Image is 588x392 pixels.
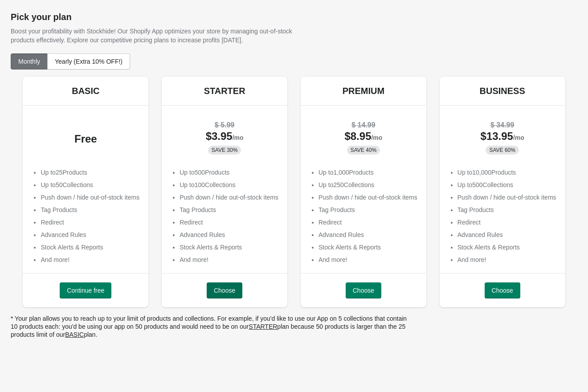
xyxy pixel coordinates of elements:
li: Redirect [180,218,278,227]
p: Up to 500 Collections [457,180,556,189]
button: Yearly (Extra 10% OFF!) [47,53,130,69]
li: Stock Alerts & Reports [318,243,417,252]
div: $ 3.95 [171,132,278,142]
li: Stock Alerts & Reports [180,243,278,252]
span: /mo [233,134,244,141]
li: Tag Products [180,205,278,214]
li: Redirect [41,218,139,227]
span: SAVE 60% [489,147,515,154]
li: And more! [318,255,417,264]
div: $ 14.99 [310,121,417,130]
li: Advanced Rules [318,230,417,239]
p: Up to 50 Collections [41,180,139,189]
div: $ 5.99 [171,121,278,130]
span: Yearly (Extra 10% OFF!) [55,58,122,65]
p: Up to 100 Collections [180,180,278,189]
h1: Pick your plan [11,12,577,22]
p: Up to 500 Products [180,168,278,177]
li: Advanced Rules [41,230,139,239]
button: Monthly [11,53,48,69]
li: Tag Products [457,205,556,214]
li: Redirect [318,218,417,227]
h5: PREMIUM [343,86,384,96]
p: Up to 1,000 Products [318,168,417,177]
span: Monthly [18,58,40,65]
ins: BASIC [65,331,84,338]
button: Choose [485,282,520,298]
li: And more! [180,255,278,264]
li: Tag Products [41,205,139,214]
button: Choose [207,282,242,298]
span: /mo [371,134,382,141]
li: Push down / hide out-of-stock items [318,193,417,202]
span: Continue free [67,287,104,294]
p: Up to 10,000 Products [457,168,556,177]
span: Choose [353,287,374,294]
h5: BUSINESS [480,86,525,96]
li: Push down / hide out-of-stock items [457,193,556,202]
li: Redirect [457,218,556,227]
ins: STARTER [249,323,277,330]
h5: BASIC [72,86,99,96]
p: Boost your profitability with Stockhide! Our Shopify App optimizes your store by managing out-of-... [11,27,317,45]
li: Stock Alerts & Reports [41,243,139,252]
span: SAVE 30% [212,147,237,154]
div: Free [32,135,139,143]
h5: STARTER [204,86,245,96]
li: Push down / hide out-of-stock items [41,193,139,202]
button: Choose [346,282,381,298]
p: Up to 250 Collections [318,180,417,189]
div: $ 13.95 [449,132,556,142]
li: Advanced Rules [457,230,556,239]
button: Continue free [60,282,111,298]
li: Advanced Rules [180,230,278,239]
p: Up to 25 Products [41,168,139,177]
span: Choose [492,287,513,294]
span: Choose [214,287,235,294]
div: $ 8.95 [310,132,417,142]
li: Stock Alerts & Reports [457,243,556,252]
li: And more! [457,255,556,264]
li: And more! [41,255,139,264]
li: Tag Products [318,205,417,214]
p: * Your plan allows you to reach up to your limit of products and collections. For example, if you... [11,314,412,339]
span: /mo [513,134,524,141]
li: Push down / hide out-of-stock items [180,193,278,202]
div: $ 34.99 [449,121,556,130]
span: SAVE 40% [351,147,376,154]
